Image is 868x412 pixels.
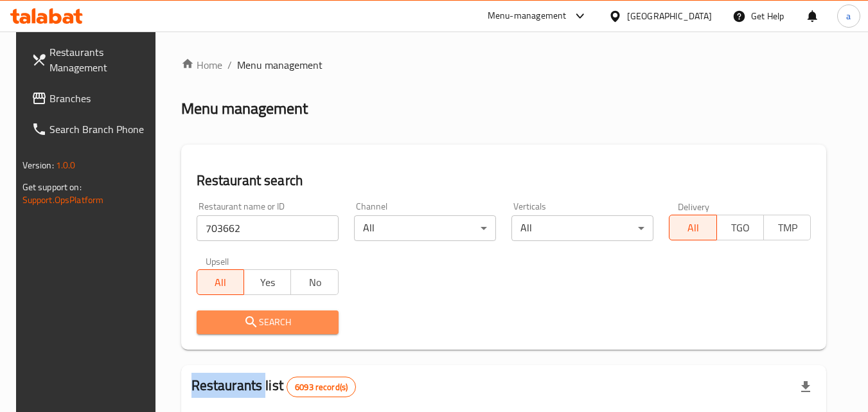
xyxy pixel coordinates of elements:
span: 1.0.0 [56,157,76,174]
span: No [296,273,333,292]
h2: Restaurant search [197,171,811,190]
span: All [675,219,711,237]
span: TMP [769,219,806,237]
button: TGO [716,215,764,240]
input: Search for restaurant name or ID.. [197,215,339,241]
span: Menu management [237,57,323,73]
button: Yes [244,269,291,295]
div: Menu-management [488,8,567,24]
button: All [669,215,716,240]
div: Export file [790,372,821,402]
label: Upsell [206,256,229,265]
span: All [202,273,239,292]
button: All [197,269,244,295]
button: No [290,269,338,295]
div: All [354,215,496,241]
span: Branches [49,91,151,106]
div: Total records count [287,377,356,397]
span: Version: [22,157,54,174]
span: Search [207,314,328,330]
label: Delivery [678,202,710,211]
a: Home [181,57,222,73]
span: Yes [249,273,286,292]
a: Branches [21,83,161,114]
a: Restaurants Management [21,37,161,83]
h2: Menu management [181,98,308,119]
button: TMP [763,215,811,240]
a: Search Branch Phone [21,114,161,145]
span: Get support on: [22,179,82,195]
button: Search [197,310,339,334]
h2: Restaurants list [191,376,357,397]
div: [GEOGRAPHIC_DATA] [627,9,712,23]
span: a [846,9,851,23]
span: TGO [722,219,759,237]
a: Support.OpsPlatform [22,192,104,208]
li: / [227,57,232,73]
div: All [511,215,653,241]
span: 6093 record(s) [287,381,355,393]
span: Search Branch Phone [49,121,151,137]
span: Restaurants Management [49,44,151,75]
nav: breadcrumb [181,57,827,73]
